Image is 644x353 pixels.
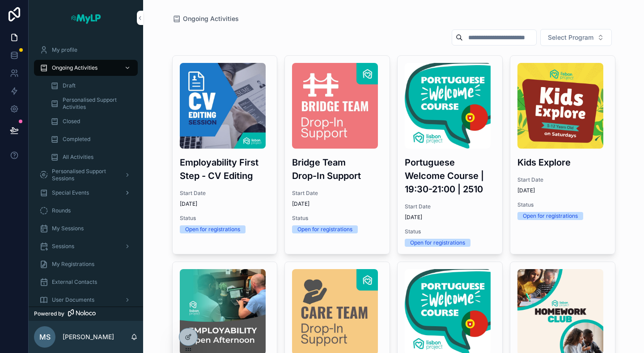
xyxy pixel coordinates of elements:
div: Open for registrations [523,212,578,220]
p: [PERSON_NAME] [63,332,114,341]
a: User Documents [34,292,138,308]
a: Completed [45,131,138,147]
span: Special Events [52,189,89,196]
img: BRIDGE.jpg [292,63,378,149]
span: Status [405,228,495,235]
span: Select Program [548,33,593,42]
span: Status [292,215,382,222]
img: 1.jpg [405,63,491,149]
span: Start Date [405,203,495,210]
span: Personalised Support Sessions [52,168,117,182]
span: Powered by [34,310,64,317]
a: Sessions [34,238,138,254]
span: Start Date [517,176,608,183]
span: Status [517,201,608,208]
span: My Registrations [52,261,94,268]
span: Start Date [180,190,270,197]
span: Draft [63,82,76,89]
h3: Portuguese Welcome Course | 19:30-21:00 | 2510 [405,156,495,196]
span: [DATE] [292,200,382,208]
span: My profile [52,46,77,54]
span: Status [180,215,270,222]
span: All Activities [63,154,93,161]
a: Ongoing Activities [172,14,239,23]
span: Start Date [292,190,382,197]
a: Ongoing Activities [34,60,138,76]
span: Ongoing Activities [52,64,97,71]
a: External Contacts [34,274,138,290]
span: User Documents [52,296,94,303]
div: Open for registrations [410,239,465,247]
button: Select Button [540,29,612,46]
span: MS [39,332,51,342]
a: Personalised Support Sessions [34,167,138,183]
a: 1.jpgPortuguese Welcome Course | 19:30-21:00 | 2510Start Date[DATE]StatusOpen for registrations [397,55,503,254]
img: CV-Editing-Session.jpg [180,63,266,149]
a: All Activities [45,149,138,165]
a: MyLP-Kids-Explore.pngKids ExploreStart Date[DATE]StatusOpen for registrations [510,55,615,254]
h3: Employability First Step - CV Editing [180,156,270,183]
a: Rounds [34,203,138,219]
span: Closed [63,118,80,125]
a: Powered by [29,307,143,321]
a: Special Events [34,185,138,201]
a: Draft [45,78,138,94]
span: My Sessions [52,225,84,232]
a: Personalised Support Activities [45,96,138,112]
span: Personalised Support Activities [63,96,129,111]
img: MyLP-Kids-Explore.png [517,63,603,149]
div: Open for registrations [297,225,352,233]
a: BRIDGE.jpgBridge Team Drop-In SupportStart Date[DATE]StatusOpen for registrations [284,55,390,254]
img: App logo [70,11,102,25]
span: Rounds [52,207,71,214]
div: Open for registrations [185,225,240,233]
span: Completed [63,136,90,143]
span: Sessions [52,243,74,250]
a: CV-Editing-Session.jpgEmployability First Step - CV EditingStart Date[DATE]StatusOpen for registr... [172,55,278,254]
div: scrollable content [29,36,143,307]
span: [DATE] [405,214,495,221]
a: Closed [45,113,138,129]
a: My Sessions [34,220,138,237]
a: My Registrations [34,256,138,272]
h3: Kids Explore [517,156,608,169]
h3: Bridge Team Drop-In Support [292,156,382,183]
a: My profile [34,42,138,58]
span: [DATE] [517,187,608,194]
span: [DATE] [180,200,270,208]
span: External Contacts [52,278,97,286]
span: Ongoing Activities [183,14,239,23]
